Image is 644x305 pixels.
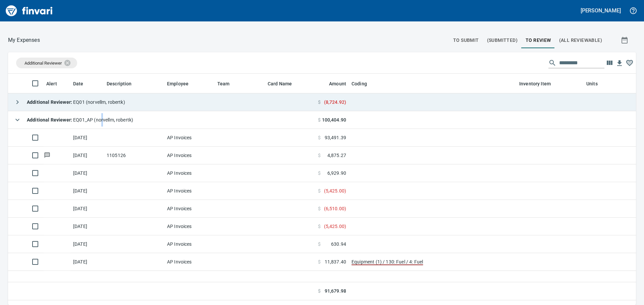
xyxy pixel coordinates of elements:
span: Inventory Item [519,80,559,88]
td: [DATE] [70,182,104,200]
span: Alert [46,80,66,88]
span: ( 5,425.00 ) [324,223,346,230]
span: Team [217,80,238,88]
span: ( 6,510.00 ) [324,205,346,212]
span: Coding [352,80,367,88]
td: AP Invoices [164,200,215,218]
td: [DATE] [70,164,104,182]
span: Additional Reviewer [24,61,62,66]
span: $ [318,258,321,265]
span: Team [217,80,230,88]
span: Card Name [268,80,292,88]
span: $ [318,117,321,123]
button: [PERSON_NAME] [579,5,623,16]
span: 4,875.27 [327,152,346,159]
span: 630.94 [331,241,346,247]
span: (All Reviewable) [559,36,602,45]
span: To Review [526,36,551,45]
span: $ [318,134,321,141]
span: Employee [167,80,197,88]
span: EQ01 (norvellm, robertk) [27,99,125,105]
span: ( 8,724.92 ) [324,99,346,105]
td: [DATE] [70,253,104,271]
span: $ [318,170,321,176]
td: 1105126 [104,147,164,164]
button: Show transactions within a particular date range [614,32,636,48]
span: $ [318,241,321,247]
img: Finvari [4,3,54,19]
span: Date [73,80,84,88]
span: 11,837.40 [325,258,346,265]
span: 100,404.90 [322,117,346,123]
td: AP Invoices [164,253,215,271]
td: [DATE] [70,218,104,235]
span: $ [318,223,321,230]
button: Choose columns to display [604,58,614,68]
td: AP Invoices [164,147,215,164]
span: Alert [46,80,57,88]
span: Employee [167,80,189,88]
span: EQ01_AP (norvellm, robertk) [27,117,133,123]
td: AP Invoices [164,218,215,235]
span: Amount [329,80,346,88]
span: To Submit [453,36,479,45]
td: [DATE] [70,235,104,253]
span: 6,929.90 [327,170,346,176]
span: ( 5,425.00 ) [324,187,346,194]
span: Date [73,80,92,88]
span: Description [107,80,132,88]
span: 91,679.98 [325,288,346,295]
h5: [PERSON_NAME] [581,7,621,14]
span: Has messages [44,153,51,157]
td: [DATE] [70,200,104,218]
td: [DATE] [70,147,104,164]
span: 93,491.39 [325,134,346,141]
span: (Submitted) [487,36,518,45]
td: [DATE] [70,129,104,147]
td: Equipment (1) / 130: Fuel / 4: Fuel [349,253,517,271]
span: $ [318,205,321,212]
strong: Additional Reviewer : [27,117,73,123]
span: Card Name [268,80,301,88]
span: Units [586,80,606,88]
nav: breadcrumb [8,36,40,44]
span: $ [318,187,321,194]
button: Column choices favorited. Click to reset to default [625,58,635,68]
span: $ [318,152,321,159]
span: Inventory Item [519,80,551,88]
span: $ [318,288,321,295]
td: AP Invoices [164,235,215,253]
span: Amount [320,80,346,88]
td: AP Invoices [164,182,215,200]
span: Description [107,80,141,88]
p: My Expenses [8,36,40,44]
strong: Additional Reviewer : [27,99,73,105]
div: Additional Reviewer [16,58,77,68]
span: $ [318,99,321,105]
td: AP Invoices [164,129,215,147]
td: AP Invoices [164,164,215,182]
span: Coding [352,80,376,88]
button: Download Table [614,58,625,68]
span: Units [586,80,598,88]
